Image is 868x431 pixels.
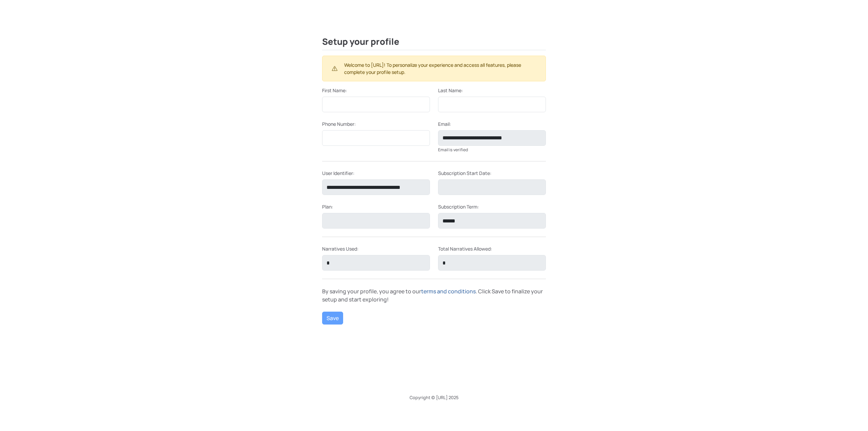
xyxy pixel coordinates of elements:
[438,120,451,128] label: Email:
[322,245,358,252] label: Narratives Used:
[438,147,468,153] small: Email is verified
[322,37,546,50] h2: Setup your profile
[421,288,476,295] a: terms and conditions
[318,287,550,303] div: By saving your profile, you agree to our . Click Save to finalize your setup and start exploring!
[438,87,463,94] label: Last Name:
[322,170,354,177] label: User Identifier:
[322,87,347,94] label: First Name:
[322,203,333,210] label: Plan:
[438,245,492,252] label: Total Narratives Allowed:
[322,56,546,81] div: Welcome to [URL]! To personalize your experience and access all features, please complete your pr...
[438,170,491,177] label: Subscription Start Date:
[438,203,479,210] label: Subscription Term:
[410,394,458,400] span: Copyright © [URL] 2025
[322,120,356,128] label: Phone Number:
